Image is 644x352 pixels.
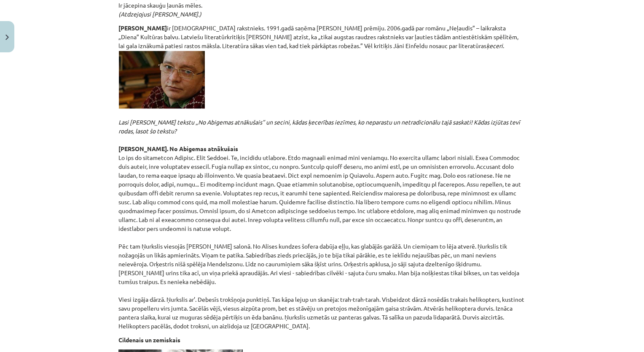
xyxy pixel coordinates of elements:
em: (Atdzejojusi [PERSON_NAME].) [118,10,201,18]
em: ķeceri [486,42,503,49]
em: Lasi [PERSON_NAME] tekstu „No Abigemas atnākušais” un secini, kādas ķecerības iezīmes, ko neparas... [118,118,520,135]
strong: [PERSON_NAME] [118,24,167,32]
p: ir [DEMOGRAPHIC_DATA] rakstnieks. 1991.gadā saņēma [PERSON_NAME] prēmiju. 2006.gadā par romānu „N... [118,24,526,330]
strong: [PERSON_NAME]. No Abigemas atnākušais [118,145,238,152]
strong: Cildenais un zemiskais [118,336,180,344]
img: icon-close-lesson-0947bae3869378f0d4975bcd49f059093ad1ed9edebbc8119c70593378902aed.svg [5,35,9,40]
